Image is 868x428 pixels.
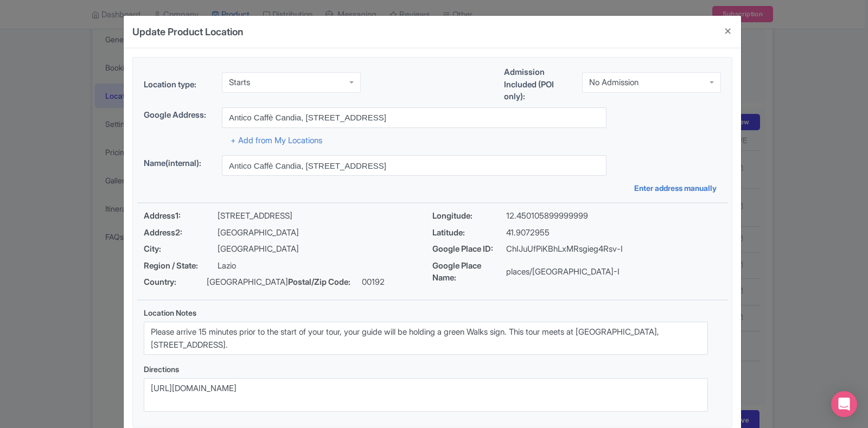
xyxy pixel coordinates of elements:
span: Location Notes [144,308,196,317]
div: Starts [229,78,250,87]
h4: Update Product Location [132,24,243,39]
label: Location type: [144,79,213,91]
span: Country: [144,276,207,289]
span: Google Place ID: [432,243,506,255]
span: Postal/Zip Code: [288,276,362,289]
div: No Admission [589,78,639,87]
span: Latitude: [432,227,506,239]
p: 00192 [362,276,385,289]
p: ChIJuUfPiKBhLxMRsgieg4Rsv-I [506,243,623,255]
a: Enter address manually [634,182,721,194]
textarea: [URL][DOMAIN_NAME] [144,378,708,412]
p: [GEOGRAPHIC_DATA] [218,243,299,255]
p: Lazio [218,260,236,272]
label: Name(internal): [144,157,213,170]
span: Google Place Name: [432,260,506,284]
span: Region / State: [144,260,218,272]
span: Address1: [144,210,218,222]
span: Longitude: [432,210,506,222]
p: 41.9072955 [506,227,550,239]
label: Admission Included (POI only): [504,66,573,103]
p: 12.450105899999999 [506,210,588,222]
p: places/[GEOGRAPHIC_DATA]-I [506,266,620,278]
label: Google Address: [144,109,213,122]
textarea: Please arrive 15 minutes prior to the start of your tour, your guide will be holding a green Walk... [144,322,708,355]
span: Address2: [144,227,218,239]
p: [GEOGRAPHIC_DATA] [218,227,299,239]
button: Close [715,16,741,47]
span: City: [144,243,218,255]
a: + Add from My Locations [231,135,322,145]
p: [STREET_ADDRESS] [218,210,292,222]
p: [GEOGRAPHIC_DATA] [207,276,288,289]
div: Open Intercom Messenger [831,391,857,417]
input: Search address [222,107,607,128]
span: Directions [144,365,179,374]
